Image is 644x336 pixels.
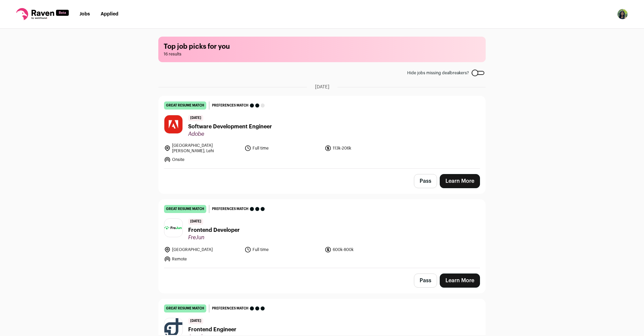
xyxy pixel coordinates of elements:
[325,143,401,154] li: 113k-206k
[407,70,469,76] span: Hide jobs missing dealbreakers?
[440,274,480,288] a: Learn More
[79,12,90,16] a: Jobs
[617,9,628,19] button: Open dropdown
[164,226,182,230] img: 74caa549d51c152618374a157579ae28c86b68855b1a1ed0c160a43527e315bd.png
[212,102,249,109] span: Preferences match
[188,234,240,241] span: FreJun
[212,305,249,312] span: Preferences match
[101,12,118,16] a: Applied
[188,226,240,234] span: Frontend Developer
[164,304,206,312] div: great resume match
[188,218,203,225] span: [DATE]
[245,246,321,253] li: Full time
[159,200,485,268] a: great resume match Preferences match [DATE] Frontend Developer FreJun [GEOGRAPHIC_DATA] Full time...
[159,96,485,168] a: great resume match Preferences match [DATE] Software Development Engineer Adobe [GEOGRAPHIC_DATA]...
[188,318,203,324] span: [DATE]
[414,174,437,188] button: Pass
[617,9,628,19] img: 17902178-medium_jpg
[414,274,437,288] button: Pass
[212,206,249,212] span: Preferences match
[245,143,321,154] li: Full time
[164,205,206,213] div: great resume match
[440,174,480,188] a: Learn More
[164,115,182,133] img: b3e8e4f40ad9b4870e8100e29ec36937a80b081b54a44c571f272f7cd0c9bc06.jpg
[164,156,240,163] li: Onsite
[325,246,401,253] li: 600k-800k
[164,246,240,253] li: [GEOGRAPHIC_DATA]
[164,101,206,110] div: great resume match
[164,256,240,262] li: Remote
[164,143,240,154] li: [GEOGRAPHIC_DATA][PERSON_NAME], Lehi
[188,326,236,334] span: Frontend Engineer
[188,131,272,137] span: Adobe
[164,51,480,57] span: 16 results
[188,123,272,131] span: Software Development Engineer
[164,42,480,51] h1: Top job picks for you
[315,84,329,90] span: [DATE]
[188,115,203,121] span: [DATE]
